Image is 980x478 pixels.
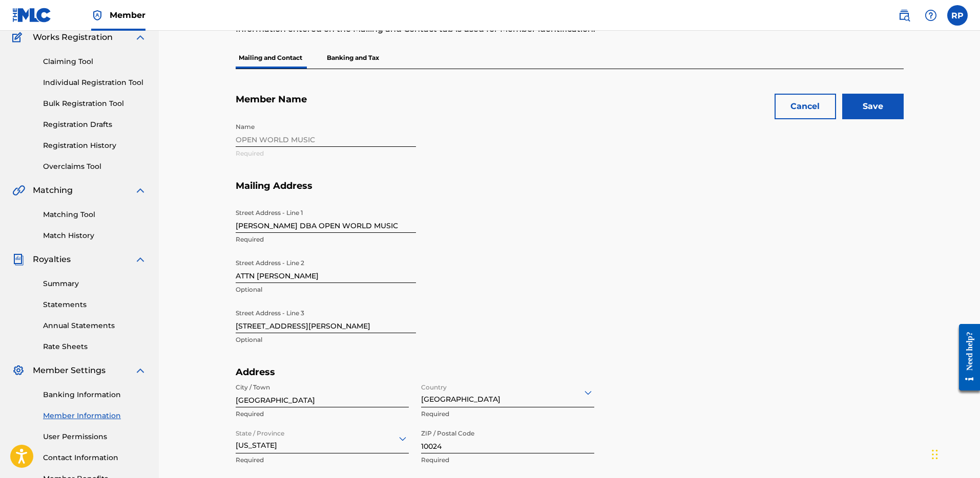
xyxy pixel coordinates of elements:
[324,47,382,69] p: Banking and Tax
[236,285,416,294] p: Optional
[12,364,25,377] img: Member Settings
[236,335,416,344] p: Optional
[894,5,914,26] a: Public Search
[43,341,147,352] a: Rate Sheets
[775,94,836,119] button: Cancel
[43,209,147,220] a: Matching Tool
[33,31,113,44] span: Works Registration
[925,9,937,21] img: help
[236,409,409,419] p: Required
[921,5,941,26] div: Help
[929,429,980,478] iframe: Chat Widget
[43,140,147,151] a: Registration History
[33,253,71,266] span: Royalties
[43,98,147,109] a: Bulk Registration Tool
[43,410,147,421] a: Member Information
[134,31,147,44] img: expand
[947,5,968,26] div: User Menu
[43,161,147,172] a: Overclaims Tool
[12,8,52,23] img: MLC Logo
[43,431,147,442] a: User Permissions
[236,235,416,244] p: Required
[236,94,904,118] h5: Member Name
[43,278,147,289] a: Summary
[134,253,147,266] img: expand
[236,180,904,204] h5: Mailing Address
[842,94,904,119] input: Save
[951,316,980,399] iframe: Resource Center
[932,439,938,470] div: Drag
[421,455,594,465] p: Required
[421,409,594,419] p: Required
[43,77,147,88] a: Individual Registration Tool
[236,455,409,465] p: Required
[236,366,609,378] h5: Address
[236,47,305,69] p: Mailing and Contact
[43,119,147,130] a: Registration Drafts
[12,253,25,266] img: Royalties
[91,9,103,21] img: Top Rightsholder
[43,389,147,400] a: Banking Information
[12,184,25,197] img: Matching
[33,364,106,377] span: Member Settings
[33,184,73,197] span: Matching
[236,423,284,438] label: State / Province
[421,380,594,405] div: [GEOGRAPHIC_DATA]
[236,426,409,451] div: [US_STATE]
[898,9,910,21] img: search
[43,320,147,331] a: Annual Statements
[43,299,147,310] a: Statements
[43,452,147,463] a: Contact Information
[43,56,147,67] a: Claiming Tool
[110,9,145,21] span: Member
[134,364,147,377] img: expand
[134,184,147,197] img: expand
[12,31,26,44] img: Works Registration
[421,377,447,392] label: Country
[43,230,147,241] a: Match History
